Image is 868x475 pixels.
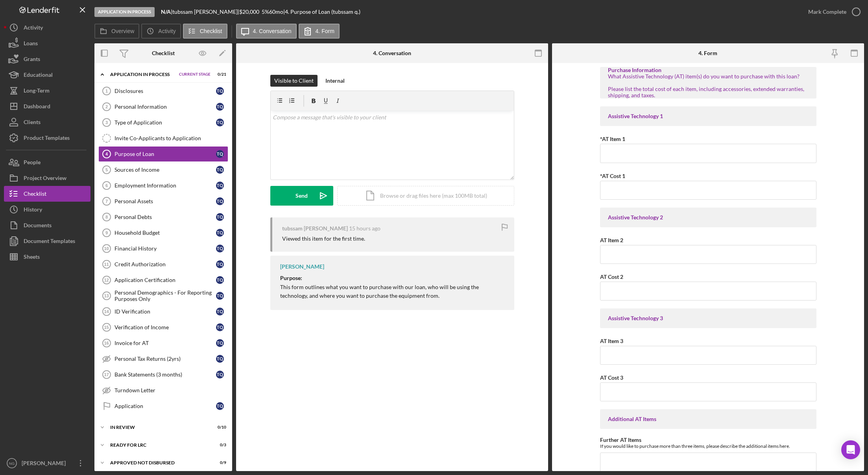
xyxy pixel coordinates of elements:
a: Applicationtq [98,398,228,414]
a: Product Templates [4,130,90,146]
button: People [4,154,90,170]
div: t q [216,339,224,347]
div: Assistive Technology 3 [608,315,809,321]
div: Purchase Information [608,67,809,73]
div: 0 / 21 [212,72,226,77]
div: Invite Co-Applicants to Application [115,135,228,141]
button: Educational [4,67,90,83]
div: t q [216,308,224,315]
label: 4. Form [316,28,334,34]
div: Sources of Income [115,167,216,173]
div: t q [216,229,224,237]
button: Grants [4,51,90,67]
a: 4Purpose of Loantq [98,146,228,162]
div: Ready for LRC [110,443,207,447]
button: Checklist [4,186,90,202]
button: 4. Form [299,24,340,39]
div: t q [216,166,224,174]
div: t q [216,213,224,221]
div: Sheets [24,249,40,267]
div: t q [216,150,224,158]
div: Personal Demographics - For Reporting Purposes Only [115,289,216,302]
a: 6Employment Informationtq [98,178,228,193]
p: This form outlines what you want to purchase with our loan, who will be using the technology, and... [280,283,506,301]
div: Invoice for AT [115,340,216,346]
a: Turndown Letter [98,382,228,398]
tspan: 15 [104,325,109,330]
span: $20,000 [239,8,259,15]
label: *AT Cost 1 [600,173,625,179]
tspan: 13 [104,293,109,298]
div: 0 / 9 [212,460,226,465]
div: Personal Tax Returns (2yrs) [115,356,216,362]
a: 16Invoice for ATtq [98,335,228,351]
div: Documents [24,217,52,235]
div: Checklist [152,50,175,56]
div: t q [216,260,224,268]
tspan: 12 [104,278,109,282]
button: Visible to Client [270,75,318,87]
button: Mark Complete [800,4,864,20]
div: t q [216,119,224,126]
div: Grants [24,51,40,69]
a: 14ID Verificationtq [98,304,228,319]
a: 3Type of Applicationtq [98,115,228,130]
a: 11Credit Authorizationtq [98,256,228,272]
div: In Review [110,425,207,430]
div: t q [216,292,224,300]
div: ID Verification [115,308,216,315]
div: Project Overview [24,170,66,188]
button: Sheets [4,249,90,265]
button: Activity [4,20,90,35]
tspan: 6 [105,183,108,188]
a: 8Personal Debtstq [98,209,228,225]
div: Application [115,403,216,409]
div: What Assistive Technology (AT) item(s) do you want to purchase with this loan? Please list the to... [608,73,809,98]
div: t q [216,402,224,410]
a: 12Application Certificationtq [98,272,228,288]
label: Further AT Items [600,436,641,443]
div: | [161,9,172,15]
div: Turndown Letter [115,387,228,393]
div: t q [216,197,224,205]
div: Activity [24,20,43,37]
button: Send [270,186,333,206]
time: 2025-09-16 23:02 [349,225,380,232]
a: 13Personal Demographics - For Reporting Purposes Onlytq [98,288,228,304]
div: 4. Conversation [373,50,411,56]
div: Purpose of Loan [115,151,216,157]
div: People [24,154,41,172]
b: N/A [161,8,171,15]
div: Open Intercom Messenger [841,440,860,459]
div: Application In Process [110,72,175,77]
button: Overview [94,24,139,39]
div: 5 % [262,9,269,15]
tspan: 3 [105,120,108,125]
div: Long-Term [24,83,50,100]
div: [PERSON_NAME] [20,455,71,473]
button: Document Templates [4,233,90,249]
a: Loans [4,35,90,51]
div: Internal [325,75,345,87]
button: NG[PERSON_NAME] [4,455,90,471]
a: Dashboard [4,98,90,114]
button: Internal [321,75,349,87]
div: t q [216,103,224,111]
label: AT Cost 3 [600,374,623,381]
div: tubssam [PERSON_NAME] | [172,9,239,15]
tspan: 1 [105,89,108,93]
a: Personal Tax Returns (2yrs)tq [98,351,228,367]
div: Assistive Technology 2 [608,214,809,221]
div: [PERSON_NAME] [280,263,324,270]
tspan: 7 [105,199,108,204]
a: Project Overview [4,170,90,186]
tspan: 2 [105,104,108,109]
div: Application Certification [115,277,216,283]
a: Clients [4,114,90,130]
a: 1Disclosurestq [98,83,228,99]
a: History [4,202,90,217]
